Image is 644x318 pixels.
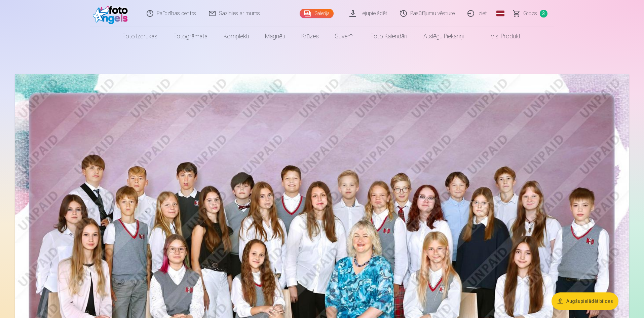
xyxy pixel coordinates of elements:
a: Foto izdrukas [114,27,165,46]
a: Magnēti [257,27,293,46]
a: Fotogrāmata [165,27,216,46]
a: Foto kalendāri [363,27,415,46]
button: Augšupielādēt bildes [552,292,618,310]
a: Suvenīri [327,27,363,46]
a: Komplekti [216,27,257,46]
a: Galerija [300,9,334,18]
img: /fa1 [93,3,131,24]
a: Krūzes [293,27,327,46]
span: 3 [540,10,547,17]
a: Visi produkti [472,27,530,46]
a: Atslēgu piekariņi [415,27,472,46]
span: Grozs [523,9,537,17]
